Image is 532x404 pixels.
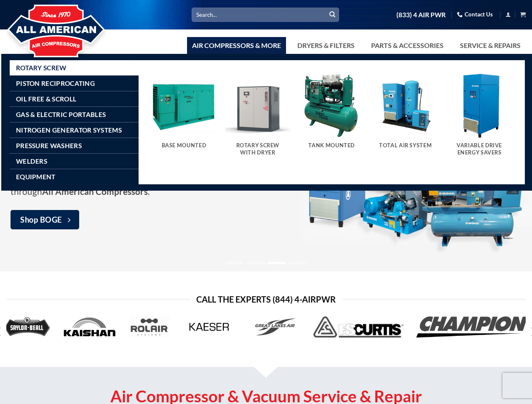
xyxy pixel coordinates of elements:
span: Shop BOGE [20,214,62,226]
span: Equipment [16,173,56,180]
input: Search… [192,8,339,21]
h5: Tank Mounted [303,142,360,149]
h5: Rotary Screw With Dryer [229,142,286,156]
img: BOGE Air Compressors [298,75,532,257]
a: (833) 4 AIR PWR [396,8,446,22]
a: Visit product category Variable Drive Energy Savers [446,73,512,165]
h5: Base Mounted [155,142,212,149]
img: Rotary Screw With Dryer [225,73,291,138]
li: Page dot 4 [289,262,306,264]
a: Parts & Accessories [366,37,449,54]
a: Shop BOGE [11,210,79,229]
li: Page dot 1 [226,262,243,264]
span: Welders [16,158,47,165]
span: Piston Reciprocating [16,80,95,87]
a: Contact Us [457,8,493,21]
h5: Variable Drive Energy Savers [451,142,508,156]
a: Visit product category Tank Mounted [299,73,364,157]
strong: All American Compressors [42,186,148,197]
li: Page dot 3 [268,262,285,264]
span: Gas & Electric Portables [16,111,106,118]
a: View cart [520,9,526,20]
button: Submit [326,8,339,21]
h5: Total Air System [377,142,434,149]
img: Base Mounted [151,73,217,138]
a: Visit product category Rotary Screw With Dryer [225,73,291,165]
span: Call the Experts (844) 4-AirPwr [196,292,336,306]
li: Page dot 2 [247,262,264,264]
span: Nitrogen Generator Systems [16,127,122,133]
a: Dryers & Filters [292,37,360,54]
span: Pressure Washers [16,142,82,149]
a: Visit product category Total Air System [373,73,438,157]
span: Oil Free & Scroll [16,96,76,102]
a: Service & Repairs [455,37,526,54]
img: Variable Drive Energy Savers [446,73,512,138]
a: Air Compressors & More [187,37,286,54]
img: Tank Mounted [299,73,364,138]
span: Rotary Screw [16,64,67,71]
a: Login [505,9,511,20]
img: Total Air System [373,73,438,138]
a: Visit product category Base Mounted [151,73,217,157]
